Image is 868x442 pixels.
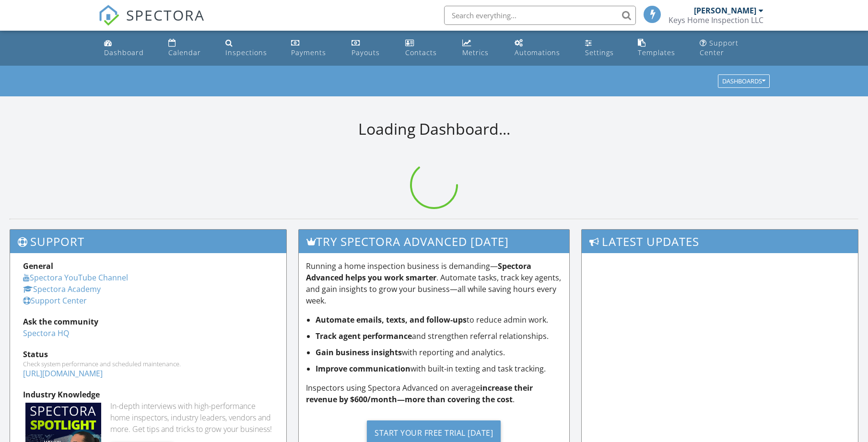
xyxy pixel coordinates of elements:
p: Inspectors using Spectora Advanced on average . [306,382,562,405]
span: SPECTORA [126,5,205,25]
div: Keys Home Inspection LLC [669,15,763,25]
a: Inspections [222,35,280,62]
a: Calendar [164,35,214,62]
div: Ask the community [23,316,273,327]
div: Payments [291,48,326,57]
strong: Improve communication [316,363,411,374]
a: Automations (Basic) [511,35,574,62]
h3: Try spectora advanced [DATE] [299,230,569,253]
a: Metrics [458,35,503,62]
div: Dashboard [104,48,144,57]
strong: Spectora Advanced helps you work smarter [306,261,531,283]
div: Industry Knowledge [23,389,273,400]
div: Inspections [225,48,267,57]
strong: Automate emails, texts, and follow-ups [316,314,467,325]
div: Payouts [352,48,380,57]
a: Payouts [348,35,394,62]
strong: Track agent performance [316,331,412,341]
h3: Support [10,230,286,253]
strong: General [23,261,53,271]
div: Status [23,349,273,360]
input: Search everything... [444,6,636,25]
a: Spectora Academy [23,284,101,294]
div: In-depth interviews with high-performance home inspectors, industry leaders, vendors and more. Ge... [110,400,273,435]
img: The Best Home Inspection Software - Spectora [98,5,119,26]
h3: Latest Updates [582,230,858,253]
a: Support Center [23,295,87,306]
div: Check system performance and scheduled maintenance. [23,360,273,368]
li: with reporting and analytics. [316,347,562,358]
div: [PERSON_NAME] [694,6,756,15]
a: Contacts [401,35,451,62]
a: [URL][DOMAIN_NAME] [23,368,103,379]
a: Payments [287,35,340,62]
div: Templates [638,48,675,57]
a: Templates [634,35,688,62]
div: Calendar [168,48,201,57]
a: Spectora HQ [23,328,69,338]
a: Dashboard [100,35,157,62]
li: to reduce admin work. [316,314,562,326]
strong: Gain business insights [316,347,402,358]
div: Support Center [700,38,739,57]
div: Contacts [405,48,437,57]
button: Dashboards [718,75,770,88]
div: Automations [515,48,560,57]
a: Support Center [696,35,768,62]
li: and strengthen referral relationships. [316,330,562,342]
div: Dashboards [722,78,765,85]
strong: increase their revenue by $600/month—more than covering the cost [306,383,533,405]
a: Settings [581,35,626,62]
a: Spectora YouTube Channel [23,272,128,283]
a: SPECTORA [98,13,205,33]
div: Settings [585,48,614,57]
div: Metrics [462,48,489,57]
li: with built-in texting and task tracking. [316,363,562,374]
p: Running a home inspection business is demanding— . Automate tasks, track key agents, and gain ins... [306,260,562,306]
